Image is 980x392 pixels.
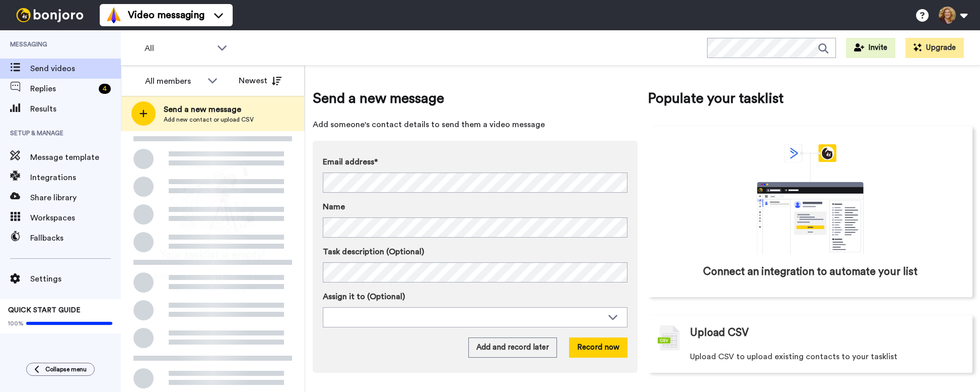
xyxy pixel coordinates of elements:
[323,156,627,168] label: Email address*
[128,8,204,22] span: Video messaging
[30,212,121,224] span: Workspaces
[163,159,263,240] img: ready-set-action.png
[569,338,627,358] button: Record now
[323,246,627,258] label: Task description (Optional)
[30,172,121,184] span: Integrations
[905,38,964,58] button: Upgrade
[313,119,638,131] span: Add someone's contact details to send them a video message
[136,270,290,295] span: Add new contacts to send them personalised messages
[323,291,627,303] label: Assign it to (Optional)
[30,103,121,115] span: Results
[648,88,972,108] span: Populate your tasklist
[30,63,121,75] span: Send videos
[164,116,254,124] span: Add new contact or upload CSV
[8,307,81,314] span: QUICK START GUIDE
[690,325,749,341] span: Upload CSV
[468,338,557,358] button: Add and record later
[106,7,122,23] img: vm-color.svg
[8,319,24,327] span: 100%
[703,264,918,279] span: Connect an integration to automate your list
[26,363,95,376] button: Collapse menu
[690,351,897,363] span: Upload CSV to upload existing contacts to your tasklist
[323,201,345,213] span: Name
[164,103,254,116] span: Send a new message
[846,38,895,58] button: Invite
[30,192,121,204] span: Share library
[30,83,95,95] span: Replies
[160,248,266,263] span: Your tasklist is empty!
[313,88,638,108] span: Send a new message
[45,365,87,373] span: Collapse menu
[735,144,886,254] div: animation
[99,84,111,94] div: 4
[12,8,88,22] img: bj-logo-header-white.svg
[30,232,121,244] span: Fallbacks
[30,151,121,163] span: Message template
[231,71,289,91] button: Newest
[145,42,212,54] span: All
[658,325,680,351] img: csv-grey.png
[30,273,121,285] span: Settings
[145,75,202,87] div: All members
